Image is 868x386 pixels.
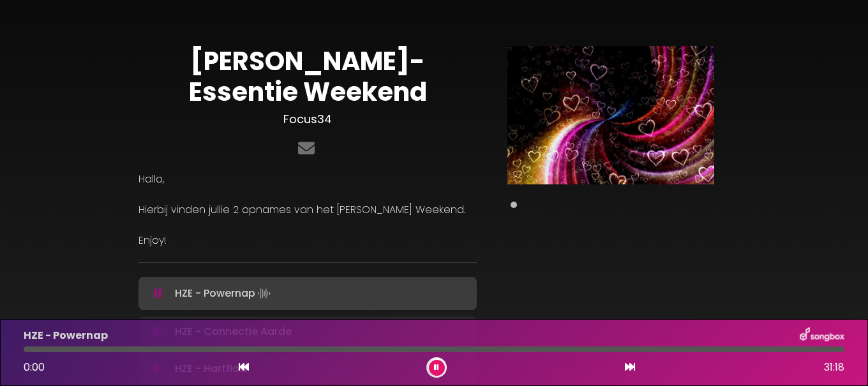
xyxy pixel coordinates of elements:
[255,285,273,302] img: waveform4.gif
[800,327,844,344] img: songbox-logo-white.png
[138,233,477,248] p: Enjoy!
[138,172,477,187] p: Hallo,
[824,360,844,375] span: 31:18
[138,46,477,107] h1: [PERSON_NAME]-Essentie Weekend
[138,112,477,126] h3: Focus34
[507,46,714,184] img: Main Media
[138,202,477,218] p: Hierbij vinden jullie 2 opnames van het [PERSON_NAME] Weekend.
[175,285,273,302] p: HZE - Powernap
[24,328,108,343] p: HZE - Powernap
[24,360,45,375] span: 0:00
